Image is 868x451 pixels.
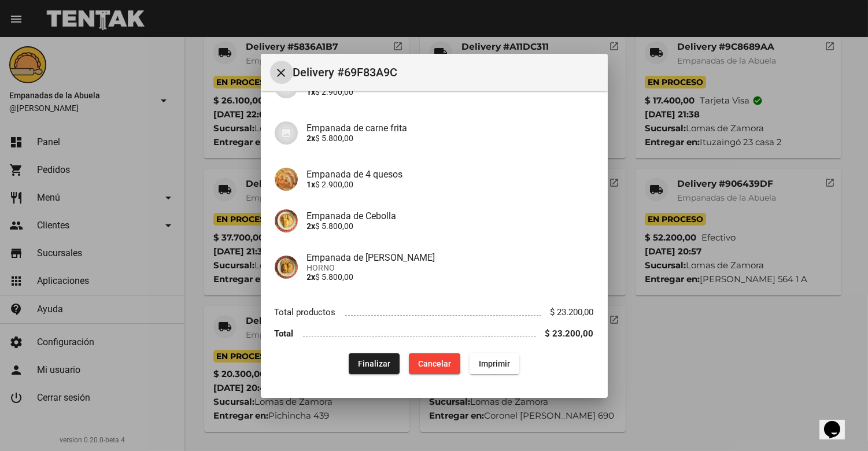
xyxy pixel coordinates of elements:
h4: Empanada de Cebolla [307,210,594,221]
img: f753fea7-0f09-41b3-9a9e-ddb84fc3b359.jpg [275,256,298,279]
img: 363ca94e-5ed4-4755-8df0-ca7d50f4a994.jpg [275,168,298,191]
h4: Empanada de carne frita [307,123,594,134]
p: $ 2.900,00 [307,87,594,97]
p: $ 5.800,00 [307,134,594,143]
span: Imprimir [479,359,510,368]
b: 1x [307,180,316,189]
img: 07c47add-75b0-4ce5-9aba-194f44787723.jpg [275,121,298,145]
span: Finalizar [358,359,390,368]
iframe: chat widget [819,405,856,439]
p: $ 2.900,00 [307,180,594,189]
span: Cancelar [418,359,451,368]
button: Finalizar [349,353,400,374]
button: Imprimir [470,353,519,374]
li: Total productos $ 23.200,00 [275,302,594,323]
p: $ 5.800,00 [307,221,594,231]
span: Delivery #69F83A9C [293,63,599,82]
li: Total $ 23.200,00 [275,323,594,344]
b: 2x [307,134,316,143]
h4: Empanada de [PERSON_NAME] [307,252,594,263]
img: 4c2ccd53-78ad-4b11-8071-b758d1175bd1.jpg [275,209,298,232]
button: Cerrar [270,61,293,84]
p: $ 5.800,00 [307,272,594,282]
b: 1x [307,87,316,97]
mat-icon: Cerrar [275,66,289,80]
span: HORNO [307,263,594,272]
b: 2x [307,272,316,282]
button: Cancelar [409,353,460,374]
h4: Empanada de 4 quesos [307,169,594,180]
b: 2x [307,221,316,231]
